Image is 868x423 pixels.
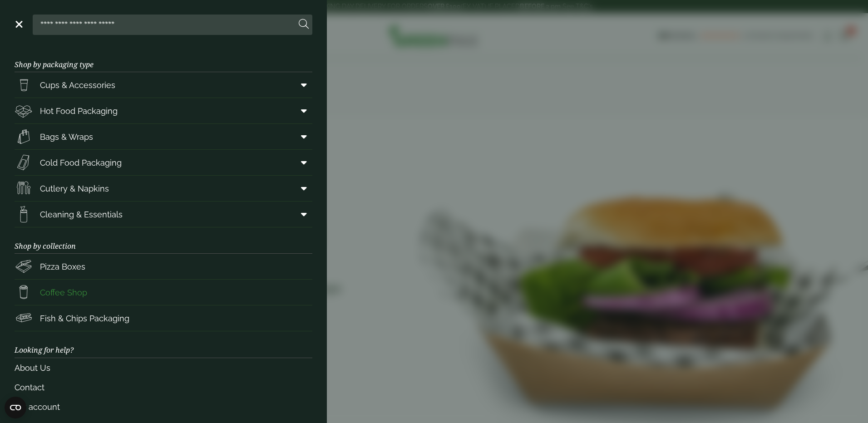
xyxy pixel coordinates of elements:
a: Cleaning & Essentials [15,202,312,227]
h3: Shop by collection [15,227,312,254]
span: Coffee Shop [40,286,87,299]
button: Open CMP widget [5,397,26,418]
img: HotDrink_paperCup.svg [15,283,33,301]
a: Bags & Wraps [15,124,312,149]
img: Paper_carriers.svg [15,128,33,146]
img: Cutlery.svg [15,179,33,197]
span: Hot Food Packaging [40,105,118,117]
a: Pizza Boxes [15,254,312,279]
span: Fish & Chips Packaging [40,312,129,325]
h3: Shop by packaging type [15,46,312,72]
span: Pizza Boxes [40,261,85,273]
img: FishNchip_box.svg [15,309,33,327]
a: Hot Food Packaging [15,98,312,123]
img: Sandwich_box.svg [15,153,33,172]
span: Cutlery & Napkins [40,182,109,195]
a: Cold Food Packaging [15,150,312,175]
span: Bags & Wraps [40,131,93,143]
img: Pizza_boxes.svg [15,257,33,275]
a: Cutlery & Napkins [15,176,312,201]
a: About Us [15,358,312,378]
a: Cups & Accessories [15,72,312,98]
img: open-wipe.svg [15,205,33,223]
a: Coffee Shop [15,280,312,305]
a: Contact [15,378,312,397]
span: Cups & Accessories [40,79,115,91]
h3: Looking for help? [15,331,312,358]
img: PintNhalf_cup.svg [15,76,33,94]
span: Cold Food Packaging [40,157,122,169]
img: Deli_box.svg [15,102,33,120]
a: Fish & Chips Packaging [15,305,312,331]
a: My account [15,397,312,417]
span: Cleaning & Essentials [40,208,123,221]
